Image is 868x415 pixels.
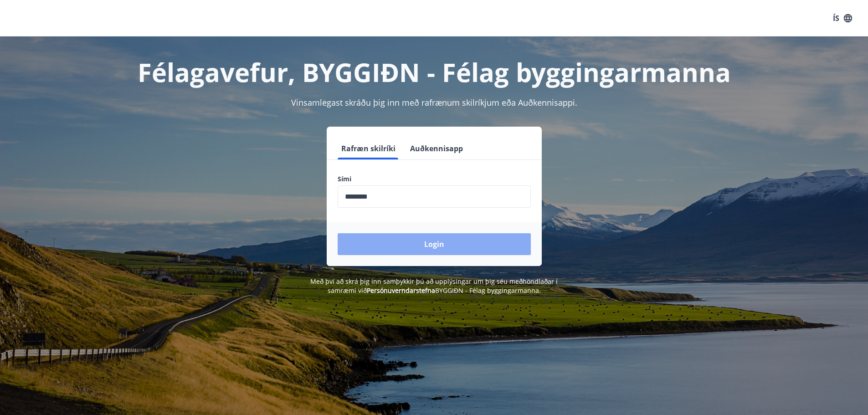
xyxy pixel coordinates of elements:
a: Persónuverndarstefna [367,286,435,295]
label: Sími [338,174,531,184]
button: Login [338,233,531,255]
button: ÍS [828,10,857,26]
button: Rafræn skilríki [338,138,399,159]
span: Með því að skrá þig inn samþykkir þú að upplýsingar um þig séu meðhöndlaðar í samræmi við BYGGIÐN... [310,277,558,295]
h1: Félagavefur, BYGGIÐN - Félag byggingarmanna [117,55,751,89]
button: Auðkennisapp [406,138,467,159]
span: Vinsamlegast skráðu þig inn með rafrænum skilríkjum eða Auðkennisappi. [291,97,577,108]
